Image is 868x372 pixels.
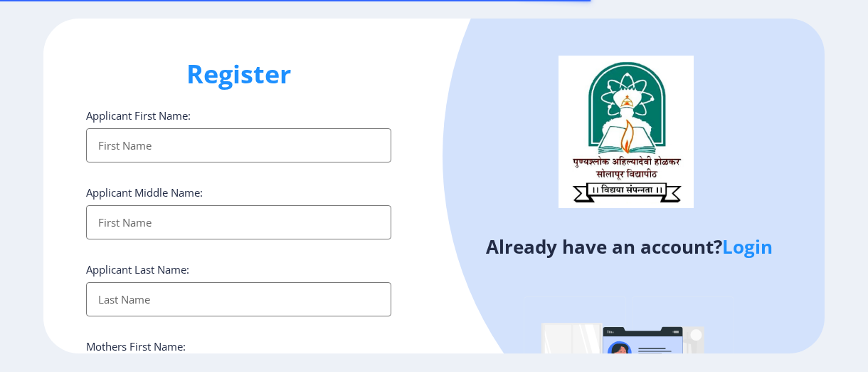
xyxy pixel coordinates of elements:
label: Applicant Last Name: [86,262,189,277]
input: First Name [86,205,391,239]
img: logo [559,56,694,208]
label: Applicant First Name: [86,108,191,123]
label: Mothers First Name: [86,339,186,353]
h1: Register [86,57,391,91]
input: Last Name [86,282,391,316]
label: Applicant Middle Name: [86,185,203,200]
a: Login [722,234,773,259]
input: First Name [86,128,391,162]
h4: Already have an account? [445,235,814,258]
